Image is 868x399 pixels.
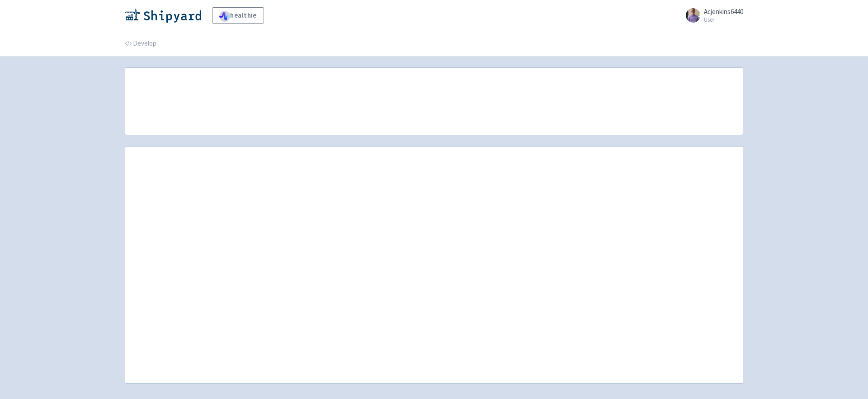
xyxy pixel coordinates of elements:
[212,7,264,24] a: healthie
[704,17,743,23] small: User
[125,31,156,57] a: Develop
[680,8,743,23] a: Acjenkins6440 User
[125,8,201,23] img: Shipyard logo
[704,7,743,16] span: Acjenkins6440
